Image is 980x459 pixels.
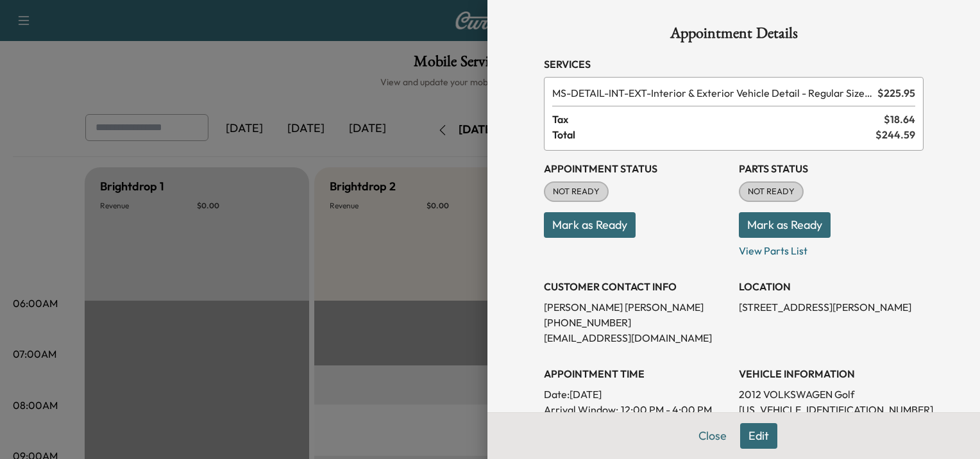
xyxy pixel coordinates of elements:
span: NOT READY [740,185,802,198]
button: Mark as Ready [544,212,636,238]
button: Close [690,423,735,449]
h3: LOCATION [739,279,924,294]
h3: Services [544,56,924,72]
p: [PERSON_NAME] [PERSON_NAME] [544,299,729,315]
p: View Parts List [739,238,924,258]
p: 2012 VOLKSWAGEN Golf [739,387,924,402]
p: [PHONE_NUMBER] [544,315,729,330]
button: Mark as Ready [739,212,831,238]
h3: Appointment Status [544,161,729,176]
h3: Parts Status [739,161,924,176]
h3: APPOINTMENT TIME [544,366,729,381]
p: Arrival Window: [544,402,729,417]
h3: CUSTOMER CONTACT INFO [544,279,729,294]
span: $ 244.59 [875,127,915,142]
h1: Appointment Details [544,26,924,46]
p: [STREET_ADDRESS][PERSON_NAME] [739,299,924,315]
span: 12:00 PM - 4:00 PM [621,402,712,417]
h3: VEHICLE INFORMATION [739,366,924,381]
p: Date: [DATE] [544,387,729,402]
span: $ 18.64 [884,112,915,127]
p: [EMAIL_ADDRESS][DOMAIN_NAME] [544,330,729,346]
span: Interior & Exterior Vehicle Detail - Regular Size Vehicle [552,85,872,101]
span: Tax [552,112,884,127]
button: Edit [740,423,777,449]
p: [US_VEHICLE_IDENTIFICATION_NUMBER] [739,402,924,417]
span: $ 225.95 [877,85,915,101]
span: Total [552,127,875,142]
span: NOT READY [545,185,607,198]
